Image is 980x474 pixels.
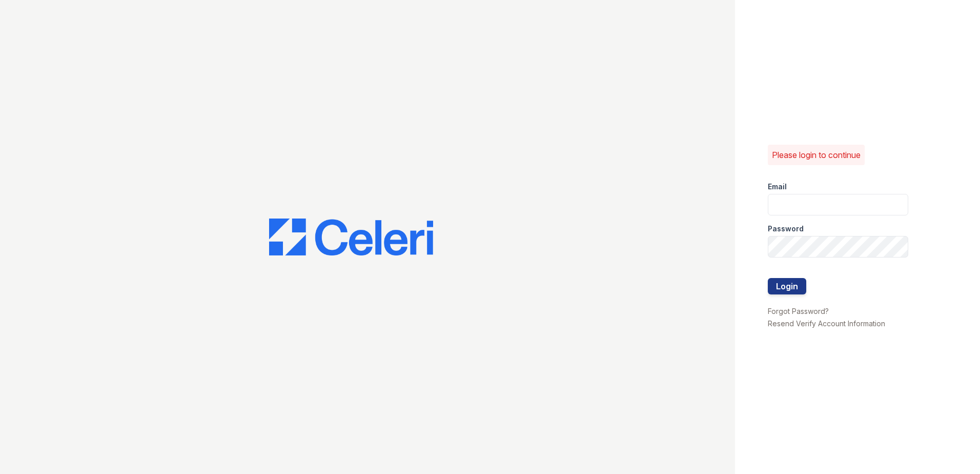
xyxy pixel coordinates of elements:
button: Login [768,278,806,294]
p: Please login to continue [772,149,861,161]
label: Password [768,224,804,234]
img: CE_Logo_Blue-a8612792a0a2168367f1c8372b55b34899dd931a85d93a1a3d3e32e68fde9ad4.png [269,219,433,255]
a: Resend Verify Account Information [768,319,885,328]
a: Forgot Password? [768,307,829,315]
label: Email [768,182,787,192]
